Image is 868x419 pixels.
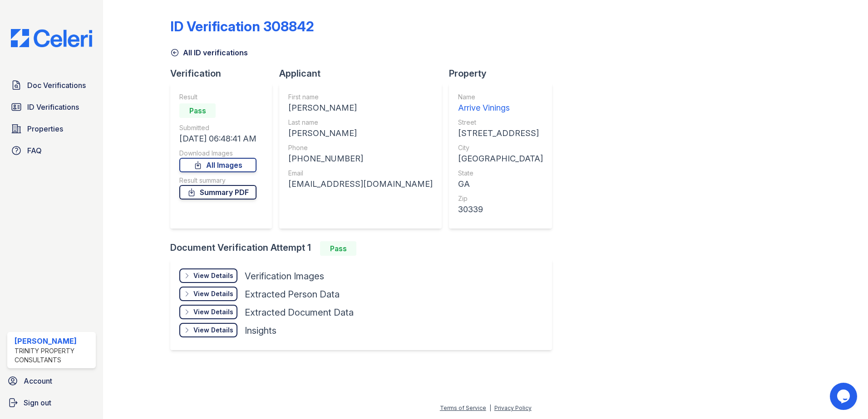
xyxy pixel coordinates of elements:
span: Properties [27,123,63,134]
div: Pass [179,103,216,118]
div: Insights [245,324,276,337]
div: Pass [320,241,356,256]
a: Account [4,372,99,390]
div: View Details [193,307,233,317]
img: CE_Logo_Blue-a8612792a0a2168367f1c8372b55b34899dd931a85d93a1a3d3e32e68fde9ad4.png [4,29,99,47]
div: Arrive Vinings [458,102,543,114]
a: All Images [179,158,256,172]
div: Name [458,93,543,102]
div: [GEOGRAPHIC_DATA] [458,152,543,165]
a: ID Verifications [7,98,96,116]
div: Result [179,93,256,102]
div: Result summary [179,176,256,185]
div: [PERSON_NAME] [288,102,433,114]
iframe: chat widget [830,383,859,410]
a: Privacy Policy [494,404,532,411]
div: Trinity Property Consultants [15,346,92,365]
div: [DATE] 06:48:41 AM [179,132,256,145]
div: Download Images [179,149,256,158]
div: 30339 [458,203,543,216]
div: Email [288,169,433,178]
div: Verification [170,67,279,80]
div: [PERSON_NAME] [15,336,92,346]
a: All ID verifications [170,47,248,58]
div: | [489,404,491,411]
a: Name Arrive Vinings [458,93,543,114]
span: Account [24,375,52,386]
div: Verification Images [245,270,324,283]
div: City [458,143,543,152]
div: First name [288,93,433,102]
div: View Details [193,271,233,280]
div: State [458,169,543,178]
span: FAQ [27,145,42,156]
div: Phone [288,143,433,152]
a: FAQ [7,141,96,160]
div: Applicant [279,67,449,80]
span: Sign out [24,397,51,408]
div: [PHONE_NUMBER] [288,152,433,165]
a: Properties [7,120,96,138]
div: Extracted Person Data [245,288,340,301]
div: GA [458,178,543,190]
div: Last name [288,118,433,127]
div: View Details [193,289,233,298]
div: Zip [458,194,543,203]
a: Sign out [4,394,99,412]
div: Property [449,67,559,80]
div: Street [458,118,543,127]
div: Submitted [179,123,256,132]
div: Extracted Document Data [245,306,354,319]
div: View Details [193,326,233,335]
a: Terms of Service [440,404,486,411]
a: Doc Verifications [7,76,96,94]
div: [STREET_ADDRESS] [458,127,543,140]
span: Doc Verifications [27,80,86,91]
a: Summary PDF [179,185,256,200]
div: [PERSON_NAME] [288,127,433,140]
div: Document Verification Attempt 1 [170,241,559,256]
div: [EMAIL_ADDRESS][DOMAIN_NAME] [288,178,433,190]
span: ID Verifications [27,102,79,112]
div: ID Verification 308842 [170,18,314,34]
